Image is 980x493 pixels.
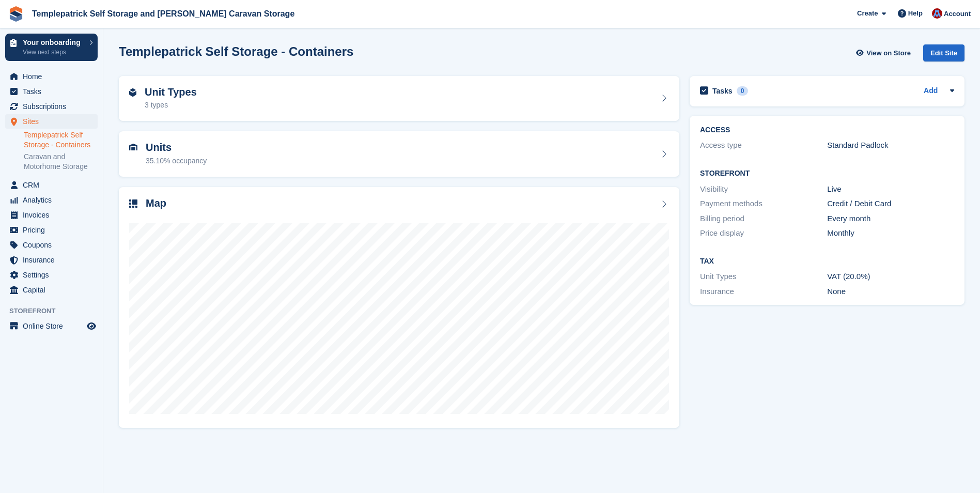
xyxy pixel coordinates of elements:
span: Subscriptions [23,99,85,114]
div: Price display [700,227,827,239]
a: Edit Site [923,44,965,66]
span: Capital [23,283,85,297]
a: Caravan and Motorhome Storage [24,152,98,172]
a: menu [5,319,98,333]
span: Create [857,8,878,19]
span: Analytics [23,193,85,207]
a: Add [924,85,938,97]
a: menu [5,69,98,84]
img: unit-icn-7be61d7bf1b0ce9d3e12c5938cc71ed9869f7b940bace4675aadf7bd6d80202e.svg [129,144,137,151]
p: Your onboarding [23,39,84,46]
img: unit-type-icn-2b2737a686de81e16bb02015468b77c625bbabd49415b5ef34ead5e3b44a266d.svg [129,88,136,97]
a: Unit Types 3 types [119,76,679,121]
span: Help [908,8,923,19]
a: Units 35.10% occupancy [119,131,679,177]
div: 0 [737,86,749,96]
div: VAT (20.0%) [827,271,954,283]
span: CRM [23,178,85,192]
span: Pricing [23,223,85,237]
span: Storefront [9,306,103,316]
a: menu [5,268,98,282]
a: View on Store [854,44,915,61]
span: Online Store [23,319,85,333]
span: Home [23,69,85,84]
span: Account [944,9,971,19]
span: Coupons [23,238,85,252]
img: stora-icon-8386f47178a22dfd0bd8f6a31ec36ba5ce8667c1dd55bd0f319d3a0aa187defe.svg [8,6,24,22]
div: Visibility [700,183,827,195]
div: 3 types [145,100,197,111]
a: menu [5,208,98,222]
h2: Units [146,142,207,153]
div: Monthly [827,227,954,239]
div: Payment methods [700,198,827,210]
div: Standard Padlock [827,140,954,151]
p: View next steps [23,48,84,57]
a: Templepatrick Self Storage - Containers [24,130,98,150]
div: Insurance [700,286,827,298]
a: menu [5,223,98,237]
a: menu [5,178,98,192]
h2: Map [146,197,166,209]
h2: Unit Types [145,86,197,98]
img: map-icn-33ee37083ee616e46c38cad1a60f524a97daa1e2b2c8c0bc3eb3415660979fc1.svg [129,199,137,208]
div: None [827,286,954,298]
a: menu [5,99,98,114]
h2: Tasks [712,86,733,96]
div: Every month [827,213,954,225]
h2: Tax [700,257,954,266]
div: Access type [700,140,827,151]
span: Tasks [23,84,85,99]
div: 35.10% occupancy [146,156,207,166]
a: menu [5,283,98,297]
div: Edit Site [923,44,965,61]
span: Invoices [23,208,85,222]
a: Map [119,187,679,428]
a: menu [5,253,98,267]
h2: Templepatrick Self Storage - Containers [119,44,353,58]
h2: ACCESS [700,126,954,134]
a: Preview store [85,320,98,332]
span: Settings [23,268,85,282]
div: Unit Types [700,271,827,283]
a: menu [5,114,98,129]
span: View on Store [866,48,911,58]
img: Leigh [932,8,942,19]
a: menu [5,238,98,252]
span: Sites [23,114,85,129]
div: Live [827,183,954,195]
a: Templepatrick Self Storage and [PERSON_NAME] Caravan Storage [28,5,299,22]
a: Your onboarding View next steps [5,34,98,61]
a: menu [5,84,98,99]
div: Billing period [700,213,827,225]
a: menu [5,193,98,207]
h2: Storefront [700,170,954,178]
span: Insurance [23,253,85,267]
div: Credit / Debit Card [827,198,954,210]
